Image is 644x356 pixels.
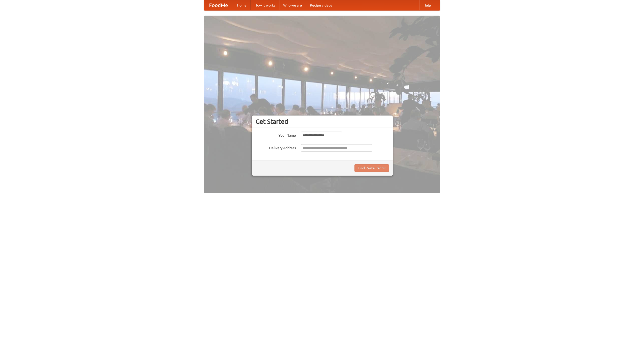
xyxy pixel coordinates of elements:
a: FoodMe [204,0,233,10]
label: Delivery Address [256,144,296,150]
h3: Get Started [256,118,389,125]
a: Who we are [279,0,306,10]
a: Home [233,0,251,10]
a: How it works [251,0,279,10]
a: Recipe videos [306,0,336,10]
label: Your Name [256,132,296,138]
a: Help [419,0,435,10]
button: Find Restaurants! [354,164,389,172]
